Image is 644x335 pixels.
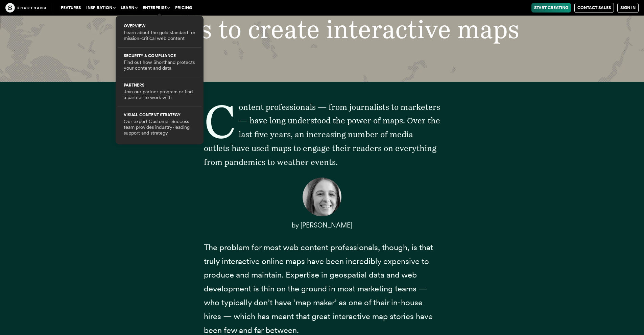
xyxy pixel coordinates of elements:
[5,3,46,13] img: The Craft
[140,3,172,13] button: Enterprise
[124,30,195,42] p: Learn about the gold standard for mission-critical web content
[204,102,440,167] span: Content professionals — from journalists to marketers — have long understood the power of maps. O...
[118,3,140,13] button: Learn
[124,24,195,42] a: OverviewLearn about the gold standard for mission-critical web content
[124,89,195,101] p: Join our partner program or find a partner to work with
[124,119,195,136] p: Our expert Customer Success team provides industry-leading support and strategy
[124,54,195,71] a: Security & complianceFind out how Shorthand protects your content and data
[102,17,542,42] h1: 10 tools to create interactive maps
[58,3,84,13] a: Features
[204,242,433,335] span: The problem for most web content professionals, though, is that truly interactive online maps hav...
[574,3,614,13] a: Contact Sales
[172,3,195,13] a: Pricing
[124,59,195,71] p: Find out how Shorthand protects your content and data
[124,113,195,136] a: Visual content strategyOur expert Customer Success team provides industry-leading support and str...
[531,3,571,13] a: Start Creating
[84,3,118,13] button: Inspiration
[617,3,639,13] a: Sign in
[124,83,195,101] a: PartnersJoin our partner program or find a partner to work with
[204,218,440,233] p: by [PERSON_NAME]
